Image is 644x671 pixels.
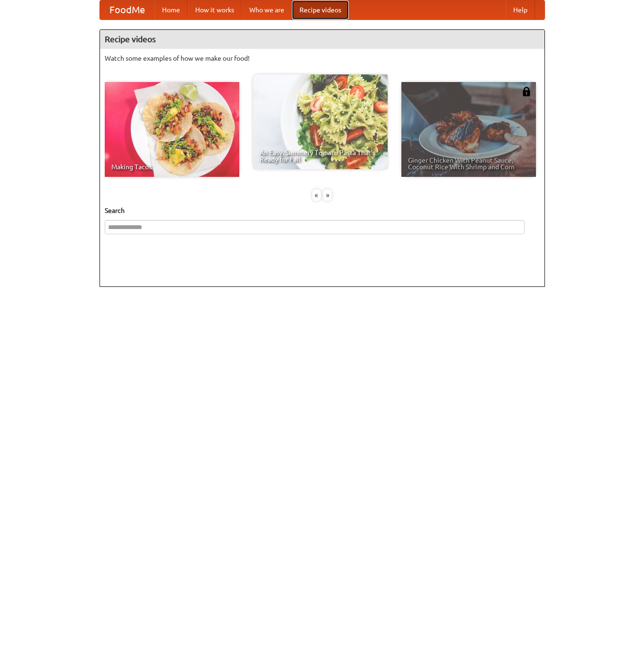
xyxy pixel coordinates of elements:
a: Who we are [242,0,292,19]
a: How it works [188,0,242,19]
h5: Search [105,206,540,215]
img: 483408.png [522,87,531,96]
div: » [323,189,332,201]
span: Making Tacos [111,164,233,170]
a: An Easy, Summery Tomato Pasta That's Ready for Fall [253,74,388,169]
h4: Recipe videos [100,30,544,49]
span: An Easy, Summery Tomato Pasta That's Ready for Fall [260,149,381,163]
a: Help [506,0,535,19]
p: Watch some examples of how we make our food! [105,54,540,63]
a: Recipe videos [292,0,349,19]
a: FoodMe [100,0,154,19]
a: Home [154,0,188,19]
div: « [312,189,321,201]
a: Making Tacos [105,82,239,177]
